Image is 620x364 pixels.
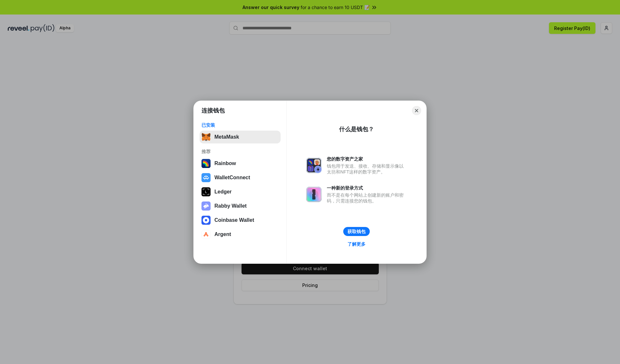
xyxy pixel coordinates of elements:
[200,228,281,241] button: Argent
[201,202,211,211] img: svg+xml,%3Csvg%20xmlns%3D%22http%3A%2F%2Fwww.w3.org%2F2000%2Fsvg%22%20fill%3D%22none%22%20viewBox...
[201,149,279,154] div: 推荐
[214,203,247,209] div: Rabby Wallet
[201,107,225,114] h1: 连接钱包
[327,156,407,162] div: 您的数字资产之家
[347,229,366,234] div: 获取钱包
[214,161,236,166] div: Rainbow
[327,163,407,175] div: 钱包用于发送、接收、存储和显示像以太坊和NFT这样的数字资产。
[200,214,281,227] button: Coinbase Wallet
[200,185,281,198] button: Ledger
[412,106,421,115] button: Close
[327,185,407,191] div: 一种新的登录方式
[201,216,211,225] img: svg+xml,%3Csvg%20width%3D%2228%22%20height%3D%2228%22%20viewBox%3D%220%200%2028%2028%22%20fill%3D...
[306,187,322,202] img: svg+xml,%3Csvg%20xmlns%3D%22http%3A%2F%2Fwww.w3.org%2F2000%2Fsvg%22%20fill%3D%22none%22%20viewBox...
[201,133,211,142] img: svg+xml,%3Csvg%20fill%3D%22none%22%20height%3D%2233%22%20viewBox%3D%220%200%2035%2033%22%20width%...
[200,171,281,184] button: WalletConnect
[343,227,370,236] button: 获取钱包
[214,134,239,140] div: MetaMask
[306,158,322,173] img: svg+xml,%3Csvg%20xmlns%3D%22http%3A%2F%2Fwww.w3.org%2F2000%2Fsvg%22%20fill%3D%22none%22%20viewBox...
[214,189,232,195] div: Ledger
[214,217,254,223] div: Coinbase Wallet
[214,175,250,181] div: WalletConnect
[200,157,281,170] button: Rainbow
[201,159,211,168] img: svg+xml,%3Csvg%20width%3D%22120%22%20height%3D%22120%22%20viewBox%3D%220%200%20120%20120%22%20fil...
[201,122,279,128] div: 已安装
[344,240,369,248] a: 了解更多
[201,230,211,239] img: svg+xml,%3Csvg%20width%3D%2228%22%20height%3D%2228%22%20viewBox%3D%220%200%2028%2028%22%20fill%3D...
[214,231,231,237] div: Argent
[327,192,407,204] div: 而不是在每个网站上创建新的账户和密码，只需连接您的钱包。
[339,125,374,133] div: 什么是钱包？
[201,173,211,182] img: svg+xml,%3Csvg%20width%3D%2228%22%20height%3D%2228%22%20viewBox%3D%220%200%2028%2028%22%20fill%3D...
[200,131,281,143] button: MetaMask
[201,187,211,196] img: svg+xml,%3Csvg%20xmlns%3D%22http%3A%2F%2Fwww.w3.org%2F2000%2Fsvg%22%20width%3D%2228%22%20height%3...
[347,241,366,247] div: 了解更多
[200,200,281,212] button: Rabby Wallet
